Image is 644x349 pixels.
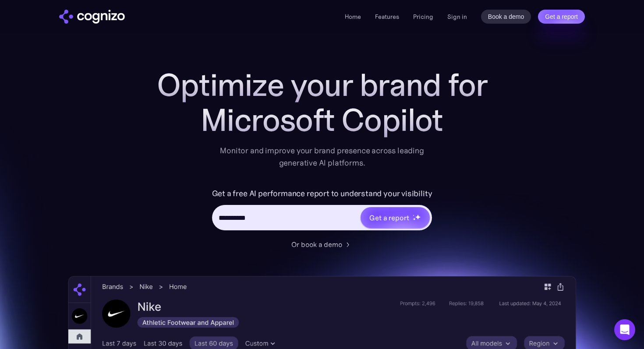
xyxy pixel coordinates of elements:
a: Pricing [413,13,433,21]
div: Open Intercom Messenger [614,319,635,340]
div: Microsoft Copilot [147,102,497,137]
div: Or book a demo [291,239,342,250]
a: Features [375,13,399,21]
h1: Optimize your brand for [147,67,497,102]
a: Get a report [538,10,585,24]
a: Book a demo [481,10,531,24]
a: Home [345,13,361,21]
a: Or book a demo [291,239,353,250]
img: star [413,218,416,221]
img: cognizo logo [59,10,125,24]
div: Get a report [369,212,409,223]
img: star [415,214,421,220]
label: Get a free AI performance report to understand your visibility [212,187,432,201]
img: star [413,215,414,216]
div: Monitor and improve your brand presence across leading generative AI platforms. [214,145,430,169]
a: Sign in [447,11,467,22]
a: home [59,10,125,24]
a: Get a reportstarstarstar [360,206,431,229]
form: Hero URL Input Form [212,187,432,235]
